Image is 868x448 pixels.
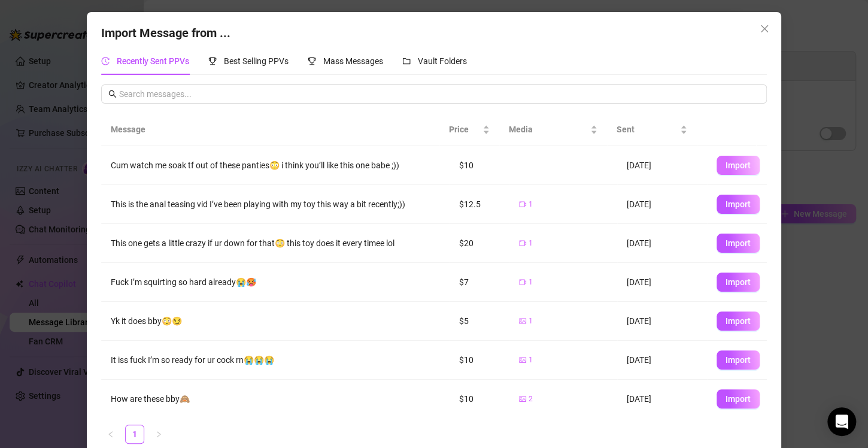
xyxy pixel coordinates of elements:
span: left [107,431,114,438]
span: close [760,24,769,34]
td: $10 [450,146,509,185]
span: Import [726,355,751,365]
td: [DATE] [617,146,707,185]
td: $12.5 [450,185,509,224]
td: $20 [450,224,509,263]
span: history [101,57,110,65]
td: [DATE] [617,341,707,380]
button: Import [717,195,760,214]
td: $7 [450,263,509,302]
span: trophy [308,57,316,65]
td: $10 [450,380,509,419]
div: It iss fuck I’m so ready for ur cock rn😭😭😭 [111,353,440,367]
span: Price [449,123,480,136]
span: picture [519,317,526,325]
span: Import [726,238,751,248]
div: This is the anal teasing vid I’ve been playing with my toy this way a bit recently;)) [111,198,440,211]
span: 2 [529,393,533,405]
span: folder [402,57,411,65]
button: left [101,425,120,444]
button: right [149,425,168,444]
span: Sent [617,123,678,136]
div: Cum watch me soak tf out of these panties😳 i think you’ll like this one babe ;)) [111,159,440,172]
div: How are these bby🙈 [111,392,440,405]
span: video-camera [519,279,526,286]
td: [DATE] [617,185,707,224]
span: right [155,431,162,438]
span: Best Selling PPVs [224,56,289,66]
div: Fuck I’m squirting so hard already😭🥵 [111,276,440,289]
button: Close [755,19,774,38]
span: Vault Folders [418,56,467,66]
th: Media [499,113,607,146]
a: 1 [126,425,144,443]
span: 1 [529,355,533,366]
span: Import [726,394,751,404]
td: [DATE] [617,263,707,302]
td: [DATE] [617,380,707,419]
button: Import [717,234,760,253]
td: $5 [450,302,509,341]
span: 1 [529,238,533,249]
span: Import [726,199,751,209]
span: 1 [529,277,533,288]
td: [DATE] [617,302,707,341]
span: search [108,90,117,98]
td: [DATE] [617,224,707,263]
span: Recently Sent PPVs [117,56,189,66]
th: Price [439,113,499,146]
span: 1 [529,316,533,327]
button: Import [717,389,760,408]
span: Import Message from ... [101,26,230,40]
span: video-camera [519,240,526,247]
button: Import [717,311,760,331]
th: Message [101,113,439,146]
th: Sent [607,113,697,146]
span: Import [726,161,751,170]
td: $10 [450,341,509,380]
button: Import [717,273,760,292]
li: Previous Page [101,425,120,444]
span: Import [726,316,751,326]
span: Media [509,123,588,136]
li: 1 [125,425,144,444]
span: Close [755,24,774,34]
div: This one gets a little crazy if ur down for that😳 this toy does it every timee lol [111,237,440,250]
button: Import [717,156,760,175]
input: Search messages... [119,87,760,101]
div: Open Intercom Messenger [827,407,856,436]
span: Mass Messages [323,56,383,66]
li: Next Page [149,425,168,444]
span: Import [726,277,751,287]
span: 1 [529,199,533,210]
div: Yk it does bby😳😏 [111,314,440,328]
span: picture [519,395,526,402]
span: video-camera [519,201,526,208]
span: trophy [208,57,217,65]
span: picture [519,356,526,364]
button: Import [717,350,760,370]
